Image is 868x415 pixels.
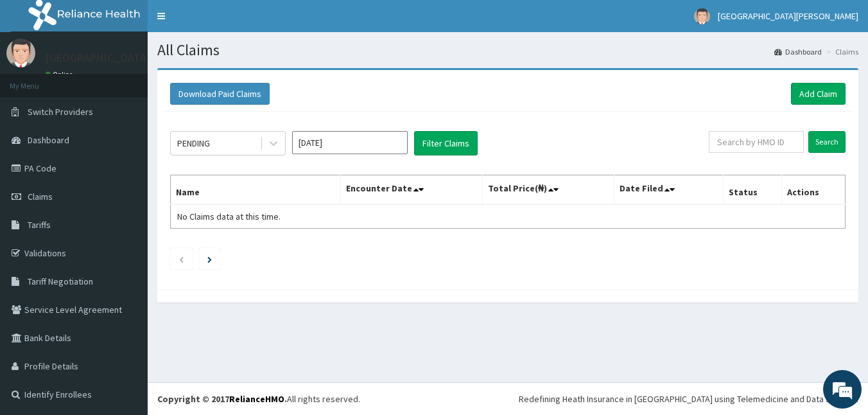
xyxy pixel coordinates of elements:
th: Name [171,175,341,205]
th: Total Price(₦) [483,175,614,205]
input: Search [808,131,846,153]
button: Filter Claims [414,131,478,155]
a: Online [45,70,76,79]
a: Previous page [178,253,184,265]
div: Redefining Heath Insurance in [GEOGRAPHIC_DATA] using Telemedicine and Data Science! [519,393,858,405]
span: [GEOGRAPHIC_DATA][PERSON_NAME] [718,10,858,22]
a: Next page [207,253,212,265]
li: Claims [823,46,858,57]
th: Date Filed [614,175,724,205]
button: Download Paid Claims [170,83,270,105]
p: [GEOGRAPHIC_DATA][PERSON_NAME] [45,52,235,64]
a: Add Claim [791,83,846,105]
span: No Claims data at this time. [177,211,281,222]
span: Switch Providers [28,106,93,118]
h1: All Claims [157,42,858,58]
th: Actions [782,175,846,205]
th: Encounter Date [340,175,482,205]
img: User Image [694,8,710,24]
span: Tariffs [28,219,51,231]
input: Search by HMO ID [709,131,804,153]
th: Status [723,175,781,205]
span: Dashboard [28,134,69,146]
input: Select Month and Year [292,131,408,154]
strong: Copyright © 2017 . [157,393,287,405]
span: Claims [28,191,53,202]
div: PENDING [177,137,210,150]
footer: All rights reserved. [148,382,868,415]
a: Dashboard [774,46,822,57]
span: Tariff Negotiation [28,276,93,287]
a: RelianceHMO [229,393,284,405]
img: User Image [6,39,35,67]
